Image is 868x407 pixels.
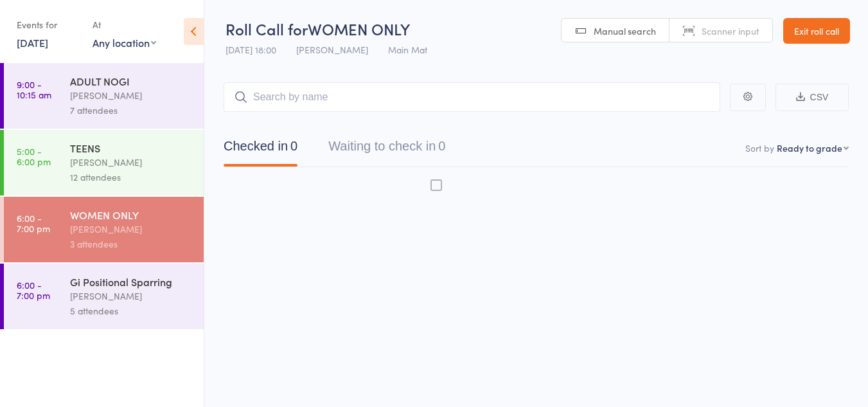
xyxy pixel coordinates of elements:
[226,18,308,39] span: Roll Call for
[4,63,204,129] a: 9:00 -10:15 amADULT NOGI[PERSON_NAME]7 attendees
[70,275,193,289] div: Gi Positional Sparring
[745,141,774,154] label: Sort by
[17,35,48,50] a: [DATE]
[17,146,51,167] time: 5:00 - 6:00 pm
[438,139,445,153] div: 0
[17,213,50,233] time: 6:00 - 7:00 pm
[70,303,193,318] div: 5 attendees
[296,43,368,56] span: [PERSON_NAME]
[70,103,193,118] div: 7 attendees
[4,130,204,195] a: 5:00 -6:00 pmTEENS[PERSON_NAME]12 attendees
[70,74,193,88] div: ADULT NOGI
[224,82,720,112] input: Search by name
[93,14,156,35] div: At
[70,237,193,251] div: 3 attendees
[17,14,80,35] div: Events for
[17,280,50,300] time: 6:00 - 7:00 pm
[4,264,204,329] a: 6:00 -7:00 pmGi Positional Sparring[PERSON_NAME]5 attendees
[308,18,410,39] span: WOMEN ONLY
[783,18,850,44] a: Exit roll call
[388,43,427,56] span: Main Mat
[328,132,445,167] button: Waiting to check in0
[594,24,656,37] span: Manual search
[702,24,759,37] span: Scanner input
[70,88,193,103] div: [PERSON_NAME]
[17,79,51,100] time: 9:00 - 10:15 am
[290,139,297,153] div: 0
[70,208,193,222] div: WOMEN ONLY
[224,132,297,167] button: Checked in0
[777,141,842,154] div: Ready to grade
[70,222,193,237] div: [PERSON_NAME]
[70,155,193,170] div: [PERSON_NAME]
[93,35,156,50] div: Any location
[4,197,204,262] a: 6:00 -7:00 pmWOMEN ONLY[PERSON_NAME]3 attendees
[226,43,276,56] span: [DATE] 18:00
[70,141,193,155] div: TEENS
[70,289,193,303] div: [PERSON_NAME]
[70,170,193,185] div: 12 attendees
[775,84,849,111] button: CSV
